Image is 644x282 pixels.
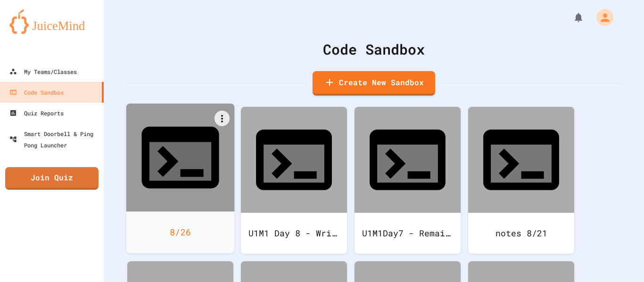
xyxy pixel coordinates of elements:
[586,7,616,28] div: My Account
[355,107,461,254] a: U1M1Day7 - Remainder Division & Number Calculations Practice
[9,128,100,151] div: Smart Doorbell & Ping Pong Launcher
[555,9,586,25] div: My Notifications
[5,167,99,190] a: Join Quiz
[241,213,347,254] div: U1M1 Day 8 - Writing the Rounding Algorithm
[9,87,64,98] div: Code Sandbox
[313,71,435,96] a: Create New Sandbox
[468,107,574,254] a: notes 8/21
[468,213,574,254] div: notes 8/21
[127,39,620,60] div: Code Sandbox
[126,211,235,253] div: 8/26
[9,107,64,119] div: Quiz Reports
[241,107,347,254] a: U1M1 Day 8 - Writing the Rounding Algorithm
[355,213,461,254] div: U1M1Day7 - Remainder Division & Number Calculations Practice
[9,66,77,77] div: My Teams/Classes
[126,104,235,253] a: 8/26
[9,9,94,34] img: logo-orange.svg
